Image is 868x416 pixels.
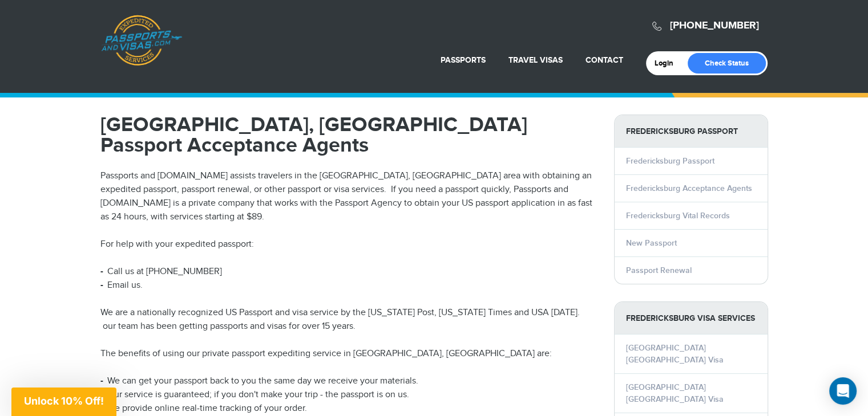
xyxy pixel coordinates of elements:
[626,382,724,404] a: [GEOGRAPHIC_DATA] [GEOGRAPHIC_DATA] Visa
[586,55,623,65] a: Contact
[100,306,597,333] p: We are a nationally recognized US Passport and visa service by the [US_STATE] Post, [US_STATE] Ti...
[100,402,597,415] li: We provide online real-time tracking of your order.
[829,377,857,405] div: Open Intercom Messenger
[626,211,730,221] a: Fredericksburg Vital Records
[100,238,597,251] p: For help with your expedited passport:
[441,55,486,65] a: Passports
[626,266,692,275] a: Passport Renewal
[626,156,714,166] a: Fredericksburg Passport
[100,279,597,292] li: Email us.
[100,265,597,279] li: Call us at [PHONE_NUMBER]
[24,395,104,407] span: Unlock 10% Off!
[100,388,597,402] li: Our service is guaranteed; if you don't make your trip - the passport is on us.
[626,183,752,193] a: Fredericksburg Acceptance Agents
[101,15,182,66] a: Passports & [DOMAIN_NAME]
[615,115,768,148] strong: Fredericksburg Passport
[626,238,677,248] a: New Passport
[508,55,563,65] a: Travel Visas
[100,347,597,361] p: The benefits of using our private passport expediting service in [GEOGRAPHIC_DATA], [GEOGRAPHIC_D...
[670,19,759,32] a: [PHONE_NUMBER]
[655,59,681,68] a: Login
[100,169,597,224] p: Passports and [DOMAIN_NAME] assists travelers in the [GEOGRAPHIC_DATA], [GEOGRAPHIC_DATA] area wi...
[688,53,766,74] a: Check Status
[615,302,768,335] strong: Fredericksburg Visa Services
[100,374,597,388] li: We can get your passport back to you the same day we receive your materials.
[11,388,116,416] div: Unlock 10% Off!
[626,343,724,365] a: [GEOGRAPHIC_DATA] [GEOGRAPHIC_DATA] Visa
[100,115,597,156] h1: [GEOGRAPHIC_DATA], [GEOGRAPHIC_DATA] Passport Acceptance Agents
